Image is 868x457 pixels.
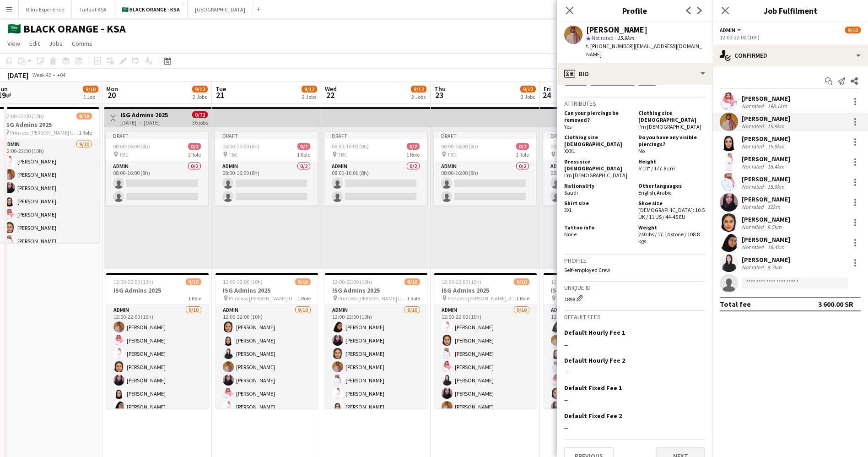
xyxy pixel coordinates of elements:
[742,223,766,230] div: Not rated
[720,34,861,41] div: 12:00-22:00 (10h)
[297,143,310,150] span: 0/2
[564,396,705,404] div: --
[564,294,705,303] div: 1898
[4,38,24,49] a: View
[742,183,766,190] div: Not rated
[325,273,427,408] app-job-card: 12:00-22:00 (10h)9/10ISG Admins 2025 Princess [PERSON_NAME] University1 RoleAdmin9/1012:00-22:00 ...
[557,5,712,16] h3: Profile
[742,135,790,143] div: [PERSON_NAME]
[411,86,426,92] span: 9/12
[332,278,372,285] span: 12:00-22:00 (10h)
[106,305,209,456] app-card-role: Admin9/1012:00-22:00 (10h)[PERSON_NAME][PERSON_NAME][PERSON_NAME][PERSON_NAME][PERSON_NAME][PERSO...
[30,71,53,78] span: Week 42
[544,273,646,408] div: 12:00-22:00 (10h)9/10ISG Admins 2025 Princess [PERSON_NAME] University1 RoleAdmin9/1012:00-22:00 ...
[638,158,705,165] h5: Height
[516,151,529,158] span: 1 Role
[544,305,646,456] app-card-role: Admin9/1012:00-22:00 (10h)[PERSON_NAME][PERSON_NAME][PERSON_NAME][PERSON_NAME][PERSON_NAME][PERSO...
[404,278,420,285] span: 9/10
[638,200,705,207] h5: Shoe size
[742,163,766,170] div: Not rated
[324,132,427,206] div: Draft08:00-16:00 (8h)0/2 TBC1 RoleAdmin0/208:00-16:00 (8h)
[638,182,705,189] h5: Other languages
[564,424,705,432] div: --
[564,328,625,337] h3: Default Hourly Fee 1
[83,93,98,100] div: 1 Job
[720,27,735,33] span: Admin
[302,86,317,92] span: 9/12
[323,90,337,100] span: 22
[49,39,63,48] span: Jobs
[434,305,537,456] app-card-role: Admin9/1012:00-22:00 (10h)[PERSON_NAME][PERSON_NAME][PERSON_NAME][PERSON_NAME][PERSON_NAME][PERSO...
[592,34,614,41] span: Not rated
[550,143,588,150] span: 08:00-16:00 (8h)
[742,114,790,123] div: [PERSON_NAME]
[325,85,337,93] span: Wed
[106,273,209,408] app-job-card: 12:00-22:00 (10h)9/10ISG Admins 20251 RoleAdmin9/1012:00-22:00 (10h)[PERSON_NAME][PERSON_NAME][PE...
[766,244,786,250] div: 18.4km
[216,273,318,408] app-job-card: 12:00-22:00 (10h)9/10ISG Admins 2025 Princess [PERSON_NAME] University1 RoleAdmin9/1012:00-22:00 ...
[45,38,66,49] a: Jobs
[7,39,20,48] span: View
[106,161,208,206] app-card-role: Admin0/208:00-16:00 (8h)
[192,86,208,92] span: 9/12
[766,183,786,190] div: 15.9km
[564,172,627,179] span: I'm [DEMOGRAPHIC_DATA]
[556,151,566,158] span: TBC
[7,22,126,36] h1: 🇸🇦 BLACK ORANGE - KSA
[766,143,786,150] div: 15.9km
[325,286,427,294] h3: ISG Admins 2025
[434,132,536,139] div: Draft
[720,27,743,33] button: Admin
[543,132,646,206] app-job-card: Draft08:00-16:00 (8h)0/2 TBC1 RoleAdmin0/208:00-16:00 (8h)
[120,119,168,126] div: [DATE] → [DATE]
[215,132,318,206] app-job-card: Draft08:00-16:00 (8h)0/2 TBC1 RoleAdmin0/208:00-16:00 (8h)
[742,94,790,103] div: [PERSON_NAME]
[192,118,208,126] div: 36 jobs
[742,264,766,271] div: Not rated
[434,85,446,93] span: Thu
[447,295,516,302] span: Princess [PERSON_NAME] University
[564,123,571,130] span: Yes
[4,113,44,120] span: 12:00-22:00 (10h)
[766,103,789,109] div: 198.1km
[586,43,634,49] span: t. [PHONE_NUMBER]
[564,412,622,420] h3: Default Fixed Fee 2
[214,90,226,100] span: 21
[766,203,782,210] div: 12km
[434,132,536,206] app-job-card: Draft08:00-16:00 (8h)0/2 TBC1 RoleAdmin0/208:00-16:00 (8h)
[188,151,201,158] span: 1 Role
[638,207,705,220] span: [DEMOGRAPHIC_DATA]: 10.5 UK / 11 US / 44-45 EU
[564,313,705,321] h3: Default fees
[564,109,631,123] h5: Can your piercings be removed?
[72,39,92,48] span: Comms
[324,132,427,139] div: Draft
[188,295,201,302] span: 1 Role
[766,163,786,170] div: 18.4km
[223,278,263,285] span: 12:00-22:00 (10h)
[192,111,208,118] span: 0/72
[215,132,318,139] div: Draft
[407,295,420,302] span: 1 Role
[564,224,631,231] h5: Tattoo info
[216,286,318,294] h3: ISG Admins 2025
[543,161,646,206] app-card-role: Admin0/208:00-16:00 (8h)
[76,113,92,120] span: 9/10
[638,109,705,123] h5: Clothing size [DEMOGRAPHIC_DATA]
[544,286,646,294] h3: ISG Admins 2025
[742,175,790,183] div: [PERSON_NAME]
[57,71,65,78] div: +04
[297,295,311,302] span: 1 Role
[742,256,790,264] div: [PERSON_NAME]
[516,143,529,150] span: 0/2
[514,278,529,285] span: 9/10
[434,273,537,408] div: 12:00-22:00 (10h)9/10ISG Admins 2025 Princess [PERSON_NAME] University1 RoleAdmin9/1012:00-22:00 ...
[564,99,705,108] h3: Attributes
[742,143,766,150] div: Not rated
[105,90,118,100] span: 20
[120,111,168,119] h3: ISG Admins 2025
[433,90,446,100] span: 23
[119,151,129,158] span: TBC
[544,85,551,93] span: Fri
